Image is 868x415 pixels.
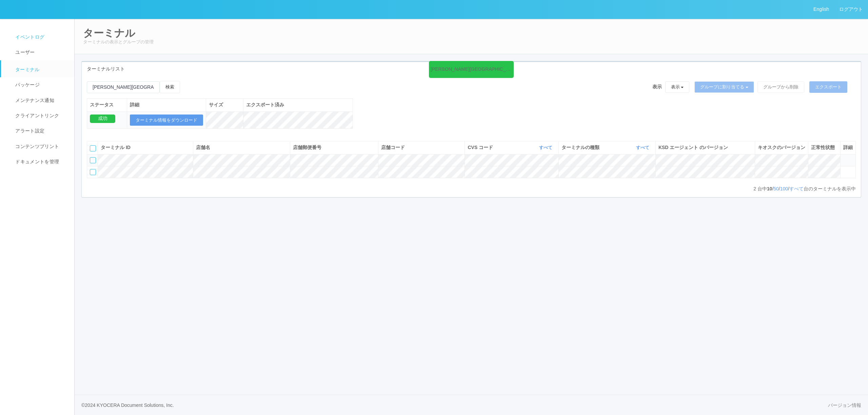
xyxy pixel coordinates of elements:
[81,402,174,408] span: © 2024 KYOCERA Document Solutions, Inc.
[90,101,124,108] div: ステータス
[780,186,788,191] a: 100
[1,29,80,45] a: イベントログ
[789,186,804,191] a: すべて
[658,145,728,150] span: KSD エージェント のバージョン
[1,60,80,77] a: ターミナル
[753,186,757,191] span: 2
[757,81,804,93] button: グループから削除
[811,145,835,150] span: 正常性状態
[14,49,35,55] span: ユーザー
[1,77,80,92] a: パッケージ
[14,128,44,133] span: アラート設定
[539,145,554,150] a: すべて
[14,82,40,87] span: パッケージ
[665,81,690,93] button: 表示
[83,39,860,45] p: ターミナルの表示とグループの管理
[246,101,350,108] div: エクスポート済み
[468,144,495,151] span: CVS コード
[14,159,59,164] span: ドキュメントを管理
[293,145,321,150] span: 店舗郵便番号
[694,81,754,93] button: グループに割り当てる
[537,144,556,151] button: すべて
[1,154,80,169] a: ドキュメントを管理
[431,66,512,73] div: [PERSON_NAME][GEOGRAPHIC_DATA]前 の検索結果 (2 件)
[14,113,59,118] span: クライアントリンク
[209,101,240,108] div: サイズ
[101,144,190,151] div: ターミナル ID
[1,93,80,108] a: メンテナンス通知
[634,144,653,151] button: すべて
[1,123,80,139] a: アラート設定
[90,115,115,123] div: 成功
[82,62,861,76] div: ターミナルリスト
[14,34,44,40] span: イベントログ
[196,145,210,150] span: 店舗名
[130,101,203,108] div: 詳細
[1,139,80,154] a: コンテンツプリント
[767,186,772,191] span: 10
[561,144,601,151] span: ターミナルの種類
[14,67,40,72] span: ターミナル
[1,45,80,60] a: ユーザー
[1,108,80,123] a: クライアントリンク
[828,402,861,409] a: バージョン情報
[758,145,805,150] span: キオスクのバージョン
[809,81,847,93] button: エクスポート
[160,81,180,93] button: 検索
[130,115,203,126] button: ターミナル情報をダウンロード
[843,144,853,151] div: 詳細
[773,186,779,191] a: 50
[14,144,59,149] span: コンテンツプリント
[652,83,662,90] span: 表示
[381,145,405,150] span: 店舗コード
[14,98,54,103] span: メンテナンス通知
[753,185,856,192] p: 台中 / / / 台のターミナルを表示中
[83,27,860,39] h2: ターミナル
[636,145,651,150] a: すべて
